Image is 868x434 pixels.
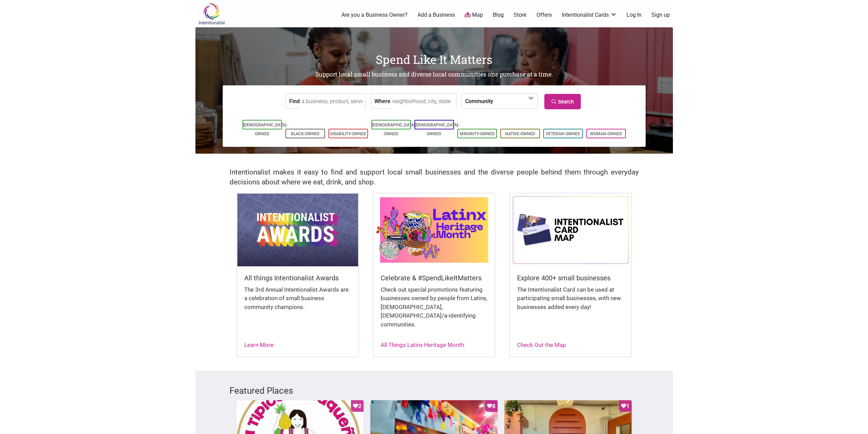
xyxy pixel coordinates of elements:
h1: Spend Like It Matters [195,51,673,68]
a: Log In [627,11,642,19]
a: Learn More [244,341,274,348]
a: Native-Owned [505,131,535,136]
a: Check Out the Map [517,341,566,348]
div: Check out special promotions featuring businesses owned by people from Latinx, [DEMOGRAPHIC_DATA]... [381,285,488,336]
div: The 3rd Annual Intentionalist Awards are a celebration of small business community champions. [244,285,351,319]
a: Disability-Owned [330,131,366,136]
a: Veteran-Owned [546,131,580,136]
a: Are you a Business Owner? [341,11,408,19]
a: All Things Latinx Heritage Month [381,341,464,348]
input: neighborhood, city, state [392,94,455,109]
a: Blog [493,11,504,19]
a: Intentionalist Cards [562,11,617,19]
h2: Support local small business and diverse local communities one purchase at a time. [195,70,673,79]
label: Find [289,94,300,108]
div: The Intentionalist Card can be used at participating small businesses, with new businesses added ... [517,285,624,319]
h5: Explore 400+ small businesses [517,273,624,283]
input: a business, product, service [301,94,364,109]
a: Add a Business [417,11,455,19]
img: Intentionalist [195,3,228,25]
a: Map [465,11,483,19]
img: Latinx / Hispanic Heritage Month [374,194,495,266]
a: Woman-Owned [590,131,622,136]
a: Black-Owned [291,131,320,136]
label: Community [465,94,493,108]
label: Where [374,94,391,108]
a: Minority-Owned [460,131,495,136]
img: Intentionalist Awards [237,194,358,266]
h3: Featured Places [230,384,639,397]
a: [DEMOGRAPHIC_DATA]-Owned [243,123,288,136]
a: [DEMOGRAPHIC_DATA]-Owned [415,123,459,136]
h2: Intentionalist makes it easy to find and support local small businesses and the diverse people be... [230,167,639,187]
a: Store [514,11,527,19]
a: Search [544,94,581,109]
a: [DEMOGRAPHIC_DATA]-Owned [372,123,416,136]
h5: Celebrate & #SpendLikeItMatters [381,273,488,283]
a: Sign up [651,11,670,19]
img: Intentionalist Card Map [510,194,631,266]
h5: All things Intentionalist Awards [244,273,351,283]
a: Offers [536,11,552,19]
